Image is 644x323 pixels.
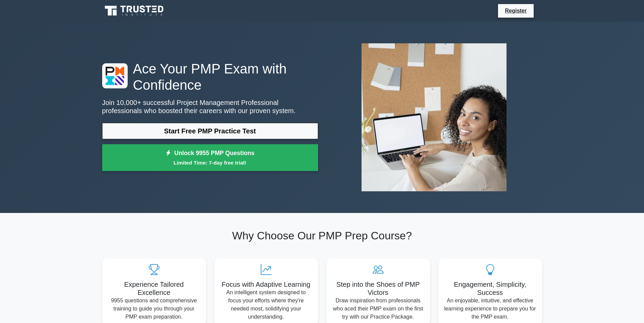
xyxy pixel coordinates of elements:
[102,229,542,242] h2: Why Choose Our PMP Prep Course?
[501,6,531,15] a: Register
[102,99,318,115] p: Join 10,000+ successful Project Management Professional professionals who boosted their careers w...
[332,297,425,321] p: Draw inspiration from professionals who aced their PMP exam on the first try with our Practice Pa...
[220,288,313,321] p: An intelligent system designed to focus your efforts where they're needed most, solidifying your ...
[220,280,313,288] h5: Focus with Adaptive Learning
[102,144,318,171] a: Unlock 9955 PMP QuestionsLimited Time: 7-day free trial!
[102,61,318,93] h1: Ace Your PMP Exam with Confidence
[444,297,537,321] p: An enjoyable, intuitive, and effective learning experience to prepare you for the PMP exam.
[102,123,318,139] a: Start Free PMP Practice Test
[444,280,537,297] h5: Engagement, Simplicity, Success
[108,280,201,297] h5: Experience Tailored Excellence
[332,280,425,297] h5: Step into the Shoes of PMP Victors
[111,159,310,167] small: Limited Time: 7-day free trial!
[108,297,201,321] p: 9955 questions and comprehensive training to guide you through your PMP exam preparation.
